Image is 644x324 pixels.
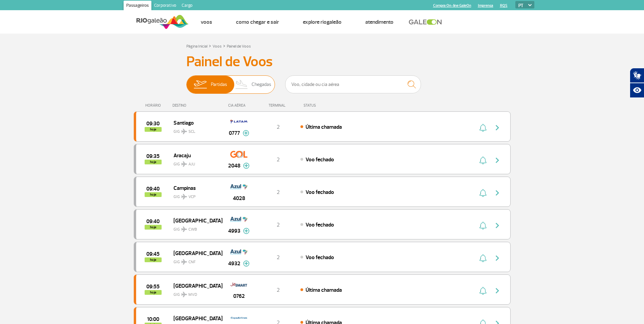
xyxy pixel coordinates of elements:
[145,225,162,230] span: hoje
[173,314,217,323] span: [GEOGRAPHIC_DATA]
[433,3,471,8] a: Compra On-line GaleOn
[277,156,280,163] span: 2
[222,103,256,108] div: CIA AÉREA
[188,161,195,167] span: AJU
[256,103,300,108] div: TERMINAL
[277,189,280,196] span: 2
[306,221,334,228] span: Voo fechado
[277,287,280,293] span: 2
[233,292,245,300] span: 0762
[479,254,486,262] img: sino-painel-voo.svg
[365,19,393,25] a: Atendimento
[146,252,160,256] span: 2025-09-28 09:45:00
[146,284,160,289] span: 2025-09-28 09:55:00
[630,68,644,98] div: Plugin de acessibilidade da Hand Talk.
[306,189,334,196] span: Voo fechado
[306,254,334,261] span: Voo fechado
[630,68,644,83] button: Abrir tradutor de língua de sinais.
[277,221,280,228] span: 2
[479,189,486,197] img: sino-painel-voo.svg
[243,130,249,136] img: mais-info-painel-voo.svg
[145,257,162,262] span: hoje
[181,161,187,167] img: destiny_airplane.svg
[145,160,162,164] span: hoje
[145,127,162,132] span: hoje
[173,223,217,233] span: GIG
[147,317,159,322] span: 2025-09-28 10:00:00
[479,287,486,295] img: sino-painel-voo.svg
[173,183,217,192] span: Campinas
[136,103,173,108] div: HORÁRIO
[181,259,187,265] img: destiny_airplane.svg
[188,259,196,265] span: CNF
[233,194,245,202] span: 4028
[285,75,421,93] input: Voo, cidade ou cia aérea
[173,158,217,167] span: GIG
[306,156,334,163] span: Voo fechado
[300,103,355,108] div: STATUS
[173,249,217,257] span: [GEOGRAPHIC_DATA]
[243,163,250,169] img: mais-info-painel-voo.svg
[209,42,211,50] a: >
[479,156,486,164] img: sino-painel-voo.svg
[479,124,486,132] img: sino-painel-voo.svg
[181,194,187,199] img: destiny_airplane.svg
[306,287,342,293] span: Última chamada
[188,194,196,200] span: VCP
[493,156,501,164] img: seta-direita-painel-voo.svg
[493,124,501,132] img: seta-direita-painel-voo.svg
[124,1,151,12] a: Passageiros
[188,129,195,135] span: SCL
[493,287,501,295] img: seta-direita-painel-voo.svg
[479,221,486,230] img: sino-painel-voo.svg
[188,292,197,298] span: MVD
[232,76,252,93] img: slider-desembarque
[277,124,280,130] span: 2
[223,42,225,50] a: >
[236,19,279,25] a: Como chegar e sair
[228,259,240,268] span: 4932
[188,227,197,233] span: CWB
[228,162,240,170] span: 2048
[151,1,179,12] a: Corporativo
[173,288,217,298] span: GIG
[306,124,342,130] span: Última chamada
[172,103,222,108] div: DESTINO
[145,290,162,295] span: hoje
[277,254,280,261] span: 2
[173,151,217,160] span: Aracaju
[146,154,160,159] span: 2025-09-28 09:35:00
[493,254,501,262] img: seta-direita-painel-voo.svg
[146,186,160,191] span: 2025-09-28 09:40:00
[630,83,644,98] button: Abrir recursos assistivos.
[213,44,222,49] a: Voos
[173,125,217,135] span: GIG
[146,121,160,126] span: 2025-09-28 09:30:00
[173,281,217,290] span: [GEOGRAPHIC_DATA]
[252,76,271,93] span: Chegadas
[243,228,250,234] img: mais-info-painel-voo.svg
[173,118,217,127] span: Santiago
[181,227,187,232] img: destiny_airplane.svg
[189,76,211,93] img: slider-embarque
[173,255,217,265] span: GIG
[179,1,195,12] a: Cargo
[173,190,217,200] span: GIG
[173,216,217,225] span: [GEOGRAPHIC_DATA]
[145,192,162,197] span: hoje
[493,189,501,197] img: seta-direita-painel-voo.svg
[229,129,240,137] span: 0777
[228,227,240,235] span: 4993
[227,44,251,49] a: Painel de Voos
[303,19,342,25] a: Explore RIOgaleão
[181,292,187,297] img: destiny_airplane.svg
[186,44,207,49] a: Página Inicial
[146,219,160,224] span: 2025-09-28 09:40:00
[500,3,508,8] a: RQS
[493,221,501,230] img: seta-direita-painel-voo.svg
[181,129,187,134] img: destiny_airplane.svg
[201,19,212,25] a: Voos
[478,3,493,8] a: Imprensa
[243,260,250,267] img: mais-info-painel-voo.svg
[211,76,227,93] span: Partidas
